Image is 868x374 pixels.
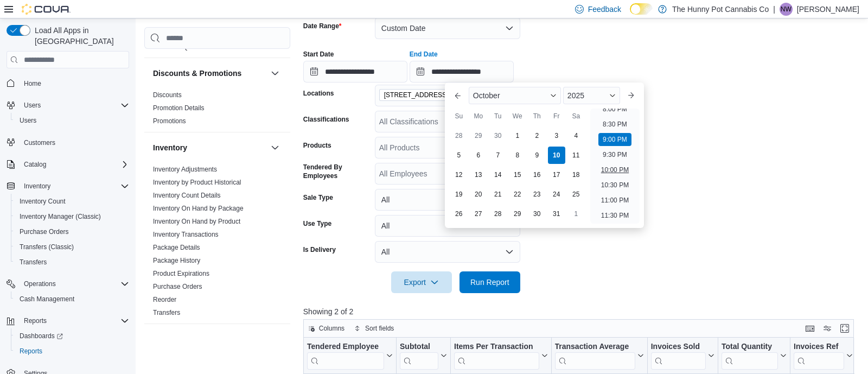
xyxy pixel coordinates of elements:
div: day-3 [548,127,565,144]
label: Locations [303,89,334,98]
button: Operations [20,277,60,290]
span: Users [20,99,129,112]
a: Inventory by Product Historical [153,179,241,186]
div: day-11 [567,147,585,164]
div: day-15 [509,166,526,183]
div: Tendered Employee [307,342,384,352]
li: 9:30 PM [598,148,631,161]
button: All [375,215,520,237]
button: Inventory [153,142,266,153]
span: Reports [20,314,129,327]
div: Fr [548,107,565,125]
div: day-24 [548,186,565,203]
button: Reports [20,314,51,327]
span: Catalog [20,158,129,171]
div: Items Per Transaction [454,342,539,370]
button: Inventory [269,141,282,154]
span: Sort fields [365,324,394,333]
label: End Date [410,50,438,59]
label: Tendered By Employees [303,163,371,180]
span: Export [398,271,445,293]
a: Inventory Count [15,195,70,208]
a: Inventory Count Details [153,192,221,199]
button: Keyboard shortcuts [803,322,816,335]
span: Operations [24,280,56,288]
div: day-19 [450,186,468,203]
div: day-20 [470,186,487,203]
span: Users [24,101,41,110]
p: [PERSON_NAME] [797,3,859,16]
span: Columns [319,324,344,333]
div: day-17 [548,166,565,183]
span: Transfers [20,258,47,267]
a: Promotion Details [153,104,205,112]
button: Next month [622,87,640,104]
span: Promotions [153,117,186,125]
span: Discounts [153,91,182,99]
button: Transaction Average [554,342,643,370]
span: Dashboards [15,329,129,343]
button: All [375,241,520,263]
button: Invoices Sold [650,342,714,370]
span: Inventory On Hand by Product [153,217,240,226]
a: Reports [15,345,47,358]
div: day-29 [470,127,487,144]
span: Catalog [24,160,46,169]
div: Tu [489,107,507,125]
span: Inventory On Hand by Package [153,204,244,213]
button: Catalog [20,158,50,171]
a: Dashboards [11,328,133,344]
button: Columns [304,322,349,335]
a: Inventory Adjustments [153,166,217,173]
span: Users [15,114,129,127]
span: Dashboards [20,332,63,340]
button: Tendered Employee [307,342,393,370]
div: day-26 [450,205,468,223]
div: day-8 [509,147,526,164]
button: Reports [11,344,133,359]
div: day-28 [450,127,468,144]
label: Products [303,141,331,150]
div: Transaction Average [554,342,635,352]
div: day-4 [567,127,585,144]
span: 2103 Yonge St [379,89,462,101]
span: Transfers (Classic) [20,243,74,251]
li: 11:30 PM [597,209,633,222]
button: Sort fields [350,322,398,335]
a: Package Details [153,244,200,251]
div: Su [450,107,468,125]
button: Users [2,98,133,113]
a: Purchase Orders [15,225,73,238]
a: Inventory Manager (Classic) [15,210,105,223]
div: day-21 [489,186,507,203]
div: day-13 [470,166,487,183]
div: October, 2025 [449,126,586,224]
span: Home [20,76,129,90]
span: Operations [20,277,129,290]
button: Inventory Manager (Classic) [11,209,133,224]
img: Cova [22,4,71,15]
div: Total Quantity [722,342,778,352]
button: Discounts & Promotions [269,67,282,80]
button: Subtotal [400,342,447,370]
h3: Inventory [153,142,187,153]
button: Enter fullscreen [838,322,851,335]
span: Inventory Count [15,195,129,208]
span: Purchase Orders [153,282,202,291]
label: Use Type [303,219,331,228]
div: day-29 [509,205,526,223]
div: Transaction Average [554,342,635,370]
a: Inventory On Hand by Package [153,205,244,212]
span: Cash Management [15,293,129,306]
label: Is Delivery [303,245,336,254]
a: Dashboards [15,329,67,343]
span: Customers [24,138,55,147]
button: Operations [2,276,133,291]
span: Inventory Manager (Classic) [20,212,101,221]
div: Invoices Sold [650,342,705,352]
button: Items Per Transaction [454,342,548,370]
div: day-5 [450,147,468,164]
a: Promotions [153,117,186,125]
span: Users [20,116,36,125]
